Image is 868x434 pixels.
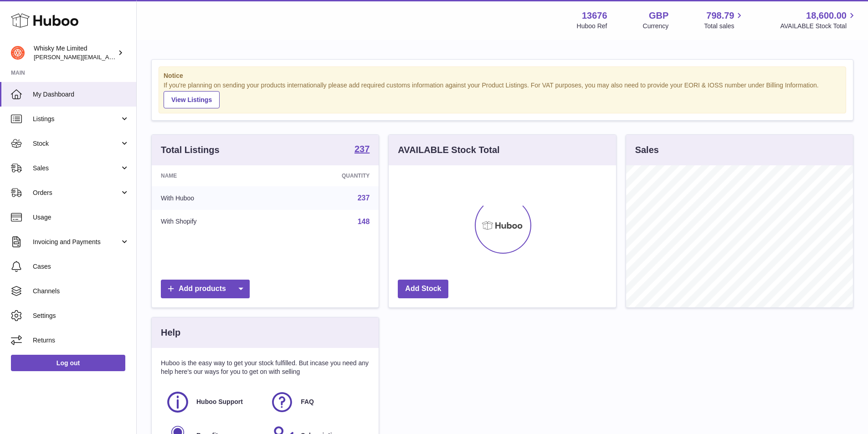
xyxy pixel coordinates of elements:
span: Sales [33,164,120,173]
a: 237 [358,194,370,202]
span: Listings [33,115,120,123]
h3: Help [161,327,180,339]
a: FAQ [270,390,365,414]
span: Cases [33,262,129,271]
h3: Total Listings [161,144,220,156]
a: 237 [354,144,370,155]
h3: Sales [635,144,659,156]
span: Huboo Support [196,398,243,406]
div: Currency [643,22,669,31]
a: 18,600.00 AVAILABLE Stock Total [780,10,857,31]
span: Total sales [704,22,745,31]
p: Huboo is the easy way to get your stock fulfilled. But incase you need any help here's our ways f... [161,359,370,376]
span: Returns [33,336,129,345]
span: Usage [33,213,129,222]
span: Stock [33,139,120,148]
span: Orders [33,189,120,197]
div: If you're planning on sending your products internationally please add required customs informati... [164,81,841,108]
span: My Dashboard [33,90,129,99]
img: frances@whiskyshop.com [11,46,25,60]
a: View Listings [164,91,220,108]
div: Huboo Ref [577,22,607,31]
span: 798.79 [706,10,734,22]
span: FAQ [301,398,314,406]
span: AVAILABLE Stock Total [780,22,857,31]
a: 798.79 Total sales [704,10,745,31]
strong: Notice [164,71,841,80]
td: With Huboo [152,186,274,210]
a: Log out [11,355,125,371]
span: Channels [33,287,129,296]
a: Huboo Support [165,390,261,414]
a: Add Stock [398,280,448,298]
th: Name [152,165,274,186]
strong: GBP [649,10,668,22]
a: 148 [358,218,370,225]
span: [PERSON_NAME][EMAIL_ADDRESS][DOMAIN_NAME] [34,53,183,61]
span: Settings [33,311,129,320]
h3: AVAILABLE Stock Total [398,144,499,156]
span: Invoicing and Payments [33,238,120,246]
div: Whisky Me Limited [34,44,116,61]
strong: 237 [354,144,370,153]
strong: 13676 [582,10,607,22]
span: 18,600.00 [806,10,847,22]
th: Quantity [274,165,379,186]
a: Add products [161,280,250,298]
td: With Shopify [152,210,274,234]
